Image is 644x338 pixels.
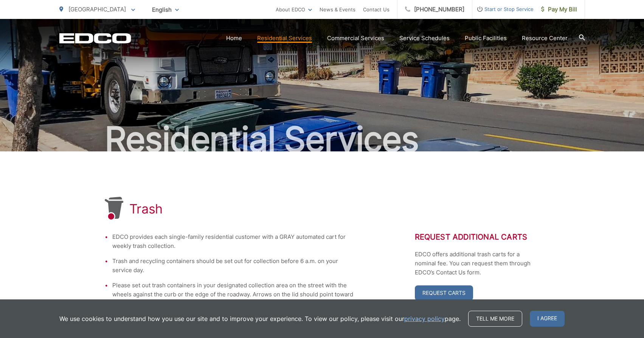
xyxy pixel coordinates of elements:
[541,5,577,14] span: Pay My Bill
[112,257,354,275] li: Trash and recycling containers should be set out for collection before 6 a.m. on your service day.
[404,314,445,323] a: privacy policy
[363,5,390,14] a: Contact Us
[327,34,384,43] a: Commercial Services
[530,311,565,327] span: I agree
[226,34,242,43] a: Home
[59,314,461,323] p: We use cookies to understand how you use our site and to improve your experience. To view our pol...
[468,311,522,327] a: Tell me more
[465,34,507,43] a: Public Facilities
[320,5,355,14] a: News & Events
[257,34,312,43] a: Residential Services
[399,34,450,43] a: Service Schedules
[59,120,585,158] h2: Residential Services
[59,33,131,44] a: EDCD logo. Return to the homepage.
[146,3,185,16] span: English
[276,5,312,14] a: About EDCO
[112,281,354,308] li: Please set out trash containers in your designated collection area on the street with the wheels ...
[112,232,354,251] li: EDCO provides each single-family residential customer with a GRAY automated cart for weekly trash...
[415,250,540,277] p: EDCO offers additional trash carts for a nominal fee. You can request them through EDCO’s Contact...
[129,201,163,217] h1: Trash
[522,34,568,43] a: Resource Center
[415,285,473,301] a: Request Carts
[415,232,540,241] h2: Request Additional Carts
[68,6,126,13] span: [GEOGRAPHIC_DATA]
